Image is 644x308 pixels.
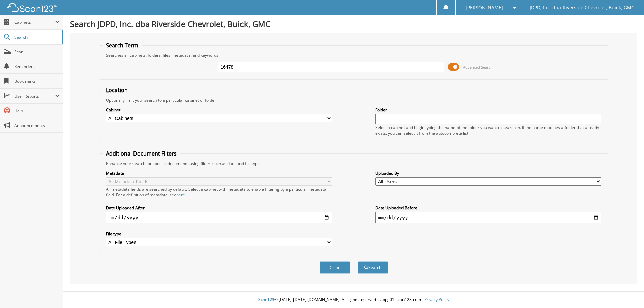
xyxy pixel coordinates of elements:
[375,205,601,211] label: Date Uploaded Before
[14,64,60,69] span: Reminders
[176,192,185,198] a: here
[14,93,55,99] span: User Reports
[103,150,180,157] legend: Additional Document Filters
[106,170,332,176] label: Metadata
[320,261,350,274] button: Clear
[530,6,634,10] span: JDPD, Inc. dba Riverside Chevrolet, Buick, GMC
[375,170,601,176] label: Uploaded By
[375,125,601,136] div: Select a cabinet and begin typing the name of the folder you want to search in. If the name match...
[103,52,605,58] div: Searches all cabinets, folders, files, metadata, and keywords
[103,97,605,103] div: Optionally limit your search to a particular cabinet or folder
[14,78,60,84] span: Bookmarks
[463,65,493,70] span: Advanced Search
[106,107,332,113] label: Cabinet
[424,297,449,302] a: Privacy Policy
[106,212,332,223] input: start
[7,3,57,12] img: scan123-logo-white.svg
[106,231,332,237] label: File type
[63,292,644,308] div: © [DATE]-[DATE] [DOMAIN_NAME]. All rights reserved | appg01-scan123-com |
[103,161,605,166] div: Enhance your search for specific documents using filters such as date and file type.
[610,276,644,308] iframe: Chat Widget
[375,212,601,223] input: end
[14,34,59,40] span: Search
[103,42,142,49] legend: Search Term
[14,19,55,25] span: Cabinets
[14,123,60,128] span: Announcements
[466,6,503,10] span: [PERSON_NAME]
[106,205,332,211] label: Date Uploaded After
[358,261,388,274] button: Search
[258,297,274,302] span: Scan123
[103,86,131,94] legend: Location
[70,18,637,29] h1: Search JDPD, Inc. dba Riverside Chevrolet, Buick, GMC
[106,186,332,198] div: All metadata fields are searched by default. Select a cabinet with metadata to enable filtering b...
[375,107,601,113] label: Folder
[14,49,60,55] span: Scan
[14,108,60,114] span: Help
